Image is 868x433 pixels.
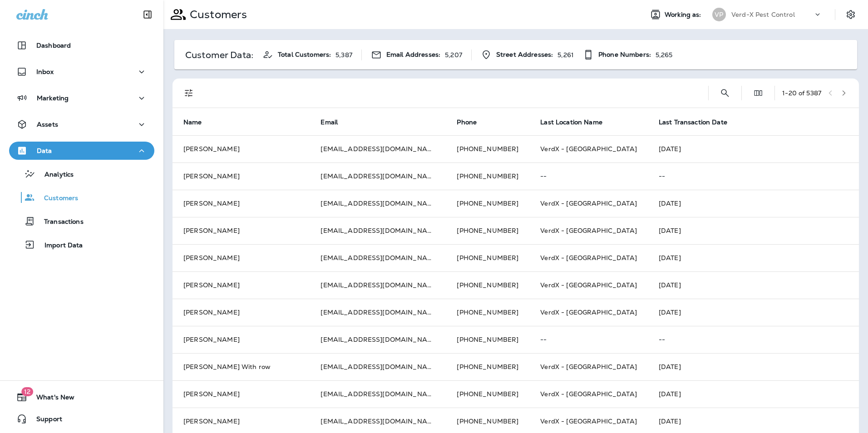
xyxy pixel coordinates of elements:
td: [PERSON_NAME] [173,135,310,162]
td: [DATE] [648,244,859,271]
span: VerdX - [GEOGRAPHIC_DATA] [540,254,637,262]
p: Verd-X Pest Control [731,11,795,18]
td: [DATE] [648,380,859,408]
td: [PERSON_NAME] [173,162,310,190]
td: [EMAIL_ADDRESS][DOMAIN_NAME] [310,135,446,162]
td: [PHONE_NUMBER] [446,135,529,162]
td: [EMAIL_ADDRESS][DOMAIN_NAME] [310,353,446,380]
button: Dashboard [9,36,154,54]
button: Import Data [9,235,154,254]
span: Working as: [665,11,703,19]
span: Total Customers: [278,51,331,59]
div: VP [712,8,726,21]
p: Data [37,147,52,154]
td: [EMAIL_ADDRESS][DOMAIN_NAME] [310,299,446,326]
p: Dashboard [36,42,71,49]
p: Inbox [36,68,54,75]
td: [DATE] [648,190,859,217]
span: Name [183,118,214,126]
span: VerdX - [GEOGRAPHIC_DATA] [540,145,637,153]
td: [PERSON_NAME] With row [173,353,310,380]
span: Last Location Name [540,118,602,126]
button: Edit Fields [749,84,767,102]
button: Settings [843,6,859,23]
span: VerdX - [GEOGRAPHIC_DATA] [540,363,637,371]
td: [DATE] [648,135,859,162]
div: 1 - 20 of 5387 [782,89,821,97]
span: VerdX - [GEOGRAPHIC_DATA] [540,281,637,289]
span: Phone Numbers: [598,51,651,59]
td: [PHONE_NUMBER] [446,380,529,408]
td: [PHONE_NUMBER] [446,326,529,353]
span: Last Location Name [540,118,614,126]
p: Customers [35,194,78,203]
p: 5,207 [445,51,462,59]
span: VerdX - [GEOGRAPHIC_DATA] [540,417,637,425]
p: Assets [37,121,58,128]
p: Customer Data: [185,51,253,59]
td: [PHONE_NUMBER] [446,271,529,299]
span: VerdX - [GEOGRAPHIC_DATA] [540,390,637,398]
span: Last Transaction Date [659,118,727,126]
button: Inbox [9,63,154,81]
td: [EMAIL_ADDRESS][DOMAIN_NAME] [310,244,446,271]
p: 5,261 [557,51,574,59]
p: Analytics [35,171,74,179]
p: 5,265 [656,51,673,59]
td: [EMAIL_ADDRESS][DOMAIN_NAME] [310,271,446,299]
button: Transactions [9,212,154,231]
td: [EMAIL_ADDRESS][DOMAIN_NAME] [310,190,446,217]
span: Email Addresses: [386,51,440,59]
button: Assets [9,115,154,133]
td: [EMAIL_ADDRESS][DOMAIN_NAME] [310,380,446,408]
span: Support [27,415,62,426]
td: [PERSON_NAME] [173,244,310,271]
td: [PERSON_NAME] [173,326,310,353]
td: [PERSON_NAME] [173,271,310,299]
td: [PHONE_NUMBER] [446,299,529,326]
p: -- [540,172,637,180]
td: [DATE] [648,299,859,326]
td: [PHONE_NUMBER] [446,244,529,271]
button: Analytics [9,164,154,183]
span: Phone [457,118,477,126]
td: [PHONE_NUMBER] [446,162,529,190]
td: [PERSON_NAME] [173,299,310,326]
button: Collapse Sidebar [135,5,160,24]
td: [PHONE_NUMBER] [446,353,529,380]
td: [PERSON_NAME] [173,217,310,244]
span: Last Transaction Date [659,118,739,126]
p: Transactions [35,218,84,226]
span: VerdX - [GEOGRAPHIC_DATA] [540,199,637,207]
p: -- [659,336,848,343]
p: Import Data [35,241,83,250]
span: Email [321,118,350,126]
button: Data [9,142,154,160]
td: [EMAIL_ADDRESS][DOMAIN_NAME] [310,217,446,244]
span: Email [321,118,338,126]
td: [PERSON_NAME] [173,380,310,408]
p: -- [659,172,848,180]
span: Phone [457,118,488,126]
button: 12What's New [9,388,154,406]
td: [DATE] [648,271,859,299]
td: [PHONE_NUMBER] [446,217,529,244]
button: Marketing [9,89,154,107]
td: [EMAIL_ADDRESS][DOMAIN_NAME] [310,326,446,353]
td: [PERSON_NAME] [173,190,310,217]
p: -- [540,336,637,343]
td: [EMAIL_ADDRESS][DOMAIN_NAME] [310,162,446,190]
span: VerdX - [GEOGRAPHIC_DATA] [540,308,637,316]
span: What's New [27,394,74,404]
span: Street Addresses: [496,51,553,59]
p: Customers [186,8,247,21]
button: Search Customers [716,84,734,102]
button: Customers [9,188,154,207]
button: Support [9,410,154,428]
span: VerdX - [GEOGRAPHIC_DATA] [540,226,637,235]
span: 12 [21,387,33,396]
td: [DATE] [648,217,859,244]
span: Name [183,118,202,126]
button: Filters [180,84,198,102]
td: [DATE] [648,353,859,380]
